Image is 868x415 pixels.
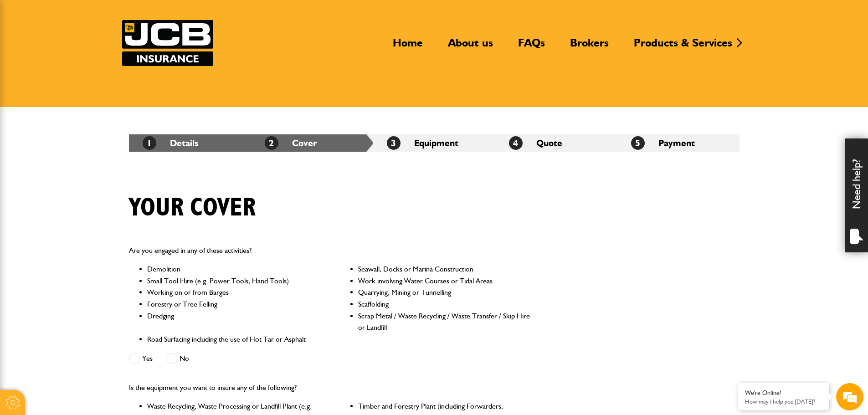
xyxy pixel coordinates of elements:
li: Demolition [147,263,320,275]
li: Scaffolding [358,298,531,310]
a: Products & Services [627,36,739,57]
div: We're Online! [745,389,822,397]
span: 2 [265,136,278,150]
li: Forestry or Tree Felling [147,298,320,310]
li: Payment [617,134,740,152]
div: Need help? [845,138,868,252]
a: JCB Insurance Services [122,20,213,66]
span: 3 [387,136,401,150]
a: FAQs [511,36,552,57]
li: Small Tool Hire (e.g. Power Tools, Hand Tools) [147,275,320,287]
label: Yes [129,353,153,364]
a: Brokers [563,36,616,57]
li: Dredging [147,310,320,333]
li: Scrap Metal / Waste Recycling / Waste Transfer / Skip Hire or Landfill [358,310,531,333]
li: Road Surfacing including the use of Hot Tar or Asphalt [147,333,320,345]
span: 4 [509,136,523,150]
img: JCB Insurance Services logo [122,20,213,66]
a: Home [386,36,430,57]
li: Working on or from Barges [147,287,320,298]
li: Quarrying, Mining or Tunnelling [358,287,531,298]
label: No [166,353,189,364]
p: Is the equipment you want to insure any of the following? [129,382,531,394]
p: Are you engaged in any of these activities? [129,245,531,256]
li: Work involving Water Courses or Tidal Areas [358,275,531,287]
a: About us [441,36,500,57]
span: 5 [631,136,645,150]
li: Cover [251,134,373,152]
li: Quote [495,134,617,152]
li: Equipment [373,134,495,152]
span: 1 [143,136,156,150]
li: Seawall, Docks or Marina Construction [358,263,531,275]
h1: Your cover [129,193,256,223]
a: 1Details [143,138,198,149]
p: How may I help you today? [745,398,822,405]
